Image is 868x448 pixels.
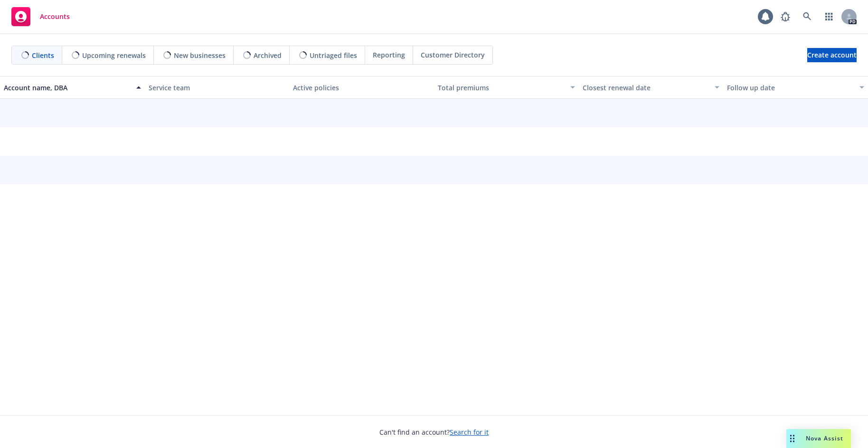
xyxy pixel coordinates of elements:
[40,13,70,20] span: Accounts
[379,427,489,437] span: Can't find an account?
[4,83,131,93] div: Account name, DBA
[174,50,226,60] span: New businesses
[786,429,798,448] div: Drag to move
[254,50,282,60] span: Archived
[32,50,54,60] span: Clients
[776,7,795,26] a: Report a Bug
[798,7,817,26] a: Search
[310,50,357,60] span: Untriaged files
[82,50,146,60] span: Upcoming renewals
[373,50,405,60] span: Reporting
[820,7,839,26] a: Switch app
[583,83,709,93] div: Closest renewal date
[450,428,489,437] a: Search for it
[421,50,485,60] span: Customer Directory
[438,83,565,93] div: Total premiums
[149,83,286,93] div: Service team
[807,46,857,64] span: Create account
[293,83,430,93] div: Active policies
[434,76,579,99] button: Total premiums
[807,48,857,62] a: Create account
[786,429,851,448] button: Nova Assist
[579,76,724,99] button: Closest renewal date
[8,3,74,30] a: Accounts
[806,434,843,442] span: Nova Assist
[727,83,854,93] div: Follow up date
[145,76,290,99] button: Service team
[289,76,434,99] button: Active policies
[723,76,868,99] button: Follow up date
